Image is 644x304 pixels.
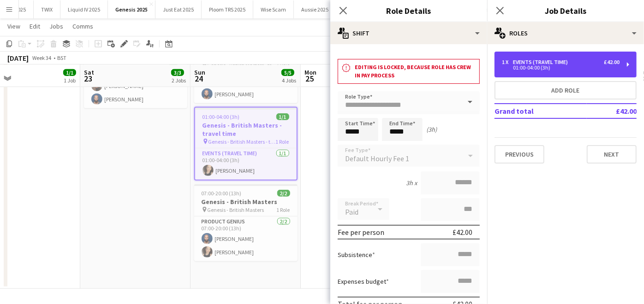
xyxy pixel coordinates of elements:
[194,184,298,261] app-job-card: 07:00-20:00 (13h)2/2Genesis - British Masters Genesis - British Masters1 RoleProduct Genius2/207:...
[338,277,389,286] label: Expenses budget
[172,77,186,84] div: 2 Jobs
[276,113,289,120] span: 1/1
[355,63,476,80] h3: Editing is locked, because role has crew in pay process
[195,148,297,180] app-card-role: Events (Travel Time)1/101:00-04:00 (3h)[PERSON_NAME]
[194,198,298,206] h3: Genesis - British Masters
[276,138,289,145] span: 1 Role
[34,0,60,18] button: TWIX
[513,59,572,65] div: Events (Travel Time)
[253,0,294,18] button: Wise Scam
[7,22,20,30] span: View
[495,104,587,118] td: Grand total
[72,22,93,30] span: Comms
[7,53,29,63] div: [DATE]
[406,179,417,187] div: 3h x
[453,228,472,237] div: £42.00
[587,145,637,164] button: Next
[338,228,384,237] div: Fee per person
[487,22,644,44] div: Roles
[487,5,644,17] h3: Job Details
[83,73,94,84] span: 23
[69,20,97,32] a: Comms
[502,65,620,70] div: 01:00-04:00 (3h)
[281,69,294,76] span: 5/5
[155,0,202,18] button: Just Eat 2025
[604,59,620,65] div: £42.00
[495,81,637,99] button: Add role
[194,107,298,181] app-job-card: 01:00-04:00 (3h)1/1Genesis - British Masters - travel time Genesis - British Masters - travel tim...
[63,69,76,76] span: 1/1
[330,22,487,44] div: Shift
[209,138,276,145] span: Genesis - British Masters - travel time
[64,77,76,84] div: 1 Job
[330,5,487,17] h3: Role Details
[208,206,264,213] span: Genesis - British Masters
[4,20,24,32] a: View
[303,73,316,84] span: 25
[171,69,184,76] span: 3/3
[294,0,336,18] button: Aussie 2025
[304,68,316,76] span: Mon
[587,104,637,118] td: £42.00
[26,20,44,32] a: Edit
[195,121,297,138] h3: Genesis - British Masters - travel time
[277,190,290,197] span: 2/2
[84,68,94,76] span: Sat
[194,68,205,76] span: Sun
[426,125,437,134] div: (3h)
[194,72,298,103] app-card-role: Events (Travel Time)1/101:00-04:00 (3h)[PERSON_NAME]
[46,20,67,32] a: Jobs
[203,113,240,120] span: 01:00-04:00 (3h)
[30,22,40,30] span: Edit
[30,54,54,61] span: Week 34
[108,0,155,18] button: Genesis 2025
[202,190,242,197] span: 07:00-20:00 (13h)
[194,216,298,261] app-card-role: Product Genius2/207:00-20:00 (13h)[PERSON_NAME][PERSON_NAME]
[338,251,375,259] label: Subsistence
[57,54,66,61] div: BST
[49,22,63,30] span: Jobs
[60,0,108,18] button: Liquid IV 2025
[202,0,253,18] button: Ploom TRS 2025
[495,145,544,164] button: Previous
[277,206,290,213] span: 1 Role
[282,77,296,84] div: 4 Jobs
[193,73,205,84] span: 24
[502,59,513,65] div: 1 x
